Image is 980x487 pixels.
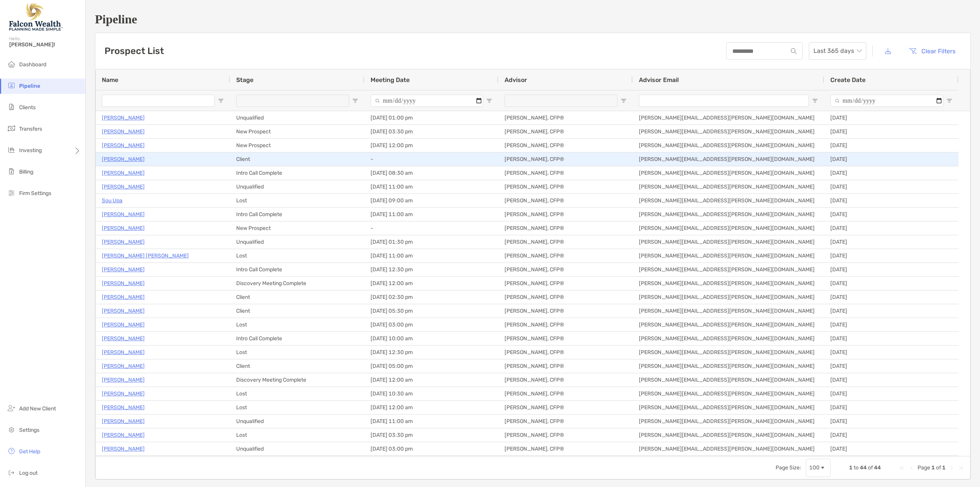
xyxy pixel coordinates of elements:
span: Transfers [19,126,42,132]
p: [PERSON_NAME] [102,375,145,385]
div: [PERSON_NAME], CFP® [498,277,633,290]
div: [PERSON_NAME][EMAIL_ADDRESS][PERSON_NAME][DOMAIN_NAME] [633,125,824,138]
img: pipeline icon [7,81,16,90]
div: [PERSON_NAME], CFP® [498,249,633,262]
div: [PERSON_NAME][EMAIL_ADDRESS][PERSON_NAME][DOMAIN_NAME] [633,180,824,193]
span: Get Help [19,448,40,455]
div: [DATE] 10:30 am [364,387,498,400]
span: 1 [931,464,935,471]
div: [PERSON_NAME][EMAIL_ADDRESS][PERSON_NAME][DOMAIN_NAME] [633,194,824,207]
div: [DATE] [824,249,959,262]
div: [PERSON_NAME], CFP® [498,373,633,387]
span: Investing [19,147,42,154]
div: - [364,221,498,235]
div: [PERSON_NAME], CFP® [498,318,633,331]
div: [DATE] [824,428,959,442]
p: [PERSON_NAME] [102,182,145,192]
div: [PERSON_NAME][EMAIL_ADDRESS][PERSON_NAME][DOMAIN_NAME] [633,428,824,442]
img: get-help icon [7,446,16,456]
div: [PERSON_NAME][EMAIL_ADDRESS][PERSON_NAME][DOMAIN_NAME] [633,415,824,428]
div: [PERSON_NAME][EMAIL_ADDRESS][PERSON_NAME][DOMAIN_NAME] [633,290,824,304]
a: [PERSON_NAME] [102,141,145,150]
div: Lost [230,249,364,262]
div: [PERSON_NAME][EMAIL_ADDRESS][PERSON_NAME][DOMAIN_NAME] [633,318,824,331]
div: [DATE] [824,318,959,331]
button: Clear Filters [903,43,961,59]
div: [DATE] [824,304,959,318]
div: Unqualified [230,235,364,249]
p: [PERSON_NAME] [102,292,145,302]
div: [DATE] [824,387,959,400]
h1: Pipeline [95,12,971,26]
div: Discovery Meeting Complete [230,277,364,290]
div: [PERSON_NAME], CFP® [498,442,633,456]
img: Falcon Wealth Planning Logo [9,3,63,31]
input: Meeting Date Filter Input [371,95,483,107]
a: [PERSON_NAME] [102,154,145,164]
div: Lost [230,318,364,331]
div: Last Page [958,465,964,471]
p: [PERSON_NAME] [102,223,145,233]
button: Open Filter Menu [812,98,818,104]
a: Sou Upa [102,196,122,205]
a: [PERSON_NAME] [102,444,145,454]
a: [PERSON_NAME] [102,210,145,219]
div: Lost [230,401,364,414]
p: [PERSON_NAME] [102,265,145,274]
div: [DATE] [824,373,959,387]
div: [DATE] [824,332,959,345]
input: Name Filter Input [102,95,215,107]
div: [DATE] 11:00 am [364,208,498,221]
div: New Prospect [230,139,364,152]
a: [PERSON_NAME] [102,127,145,136]
div: [DATE] 03:30 pm [364,428,498,442]
div: [PERSON_NAME][EMAIL_ADDRESS][PERSON_NAME][DOMAIN_NAME] [633,249,824,262]
div: [DATE] [824,208,959,221]
div: [DATE] 08:30 am [364,166,498,180]
div: [DATE] [824,346,959,359]
div: [PERSON_NAME][EMAIL_ADDRESS][PERSON_NAME][DOMAIN_NAME] [633,373,824,387]
div: [DATE] 11:00 am [364,415,498,428]
div: Client [230,359,364,373]
img: input icon [791,48,797,54]
span: Advisor Email [639,76,679,84]
p: [PERSON_NAME] [102,113,145,123]
a: [PERSON_NAME] [102,416,145,426]
div: Intro Call Complete [230,166,364,180]
div: [DATE] [824,401,959,414]
div: [DATE] 05:00 pm [364,359,498,373]
div: Client [230,304,364,318]
span: Pipeline [19,83,40,89]
span: Meeting Date [371,76,410,84]
p: [PERSON_NAME] [102,168,145,178]
div: [PERSON_NAME], CFP® [498,221,633,235]
div: Unqualified [230,415,364,428]
span: Settings [19,427,39,433]
div: Next Page [949,465,955,471]
div: [DATE] 05:30 pm [364,304,498,318]
div: [PERSON_NAME][EMAIL_ADDRESS][PERSON_NAME][DOMAIN_NAME] [633,359,824,373]
div: [DATE] [824,359,959,373]
div: [DATE] 01:00 pm [364,111,498,125]
div: Client [230,290,364,304]
a: [PERSON_NAME] [102,361,145,371]
button: Open Filter Menu [946,98,952,104]
div: [DATE] [824,152,959,166]
span: Stage [236,76,253,84]
img: add_new_client icon [7,403,16,413]
div: [DATE] 12:00 am [364,401,498,414]
a: [PERSON_NAME] [102,430,145,440]
span: Add New Client [19,405,56,412]
div: [PERSON_NAME], CFP® [498,428,633,442]
div: [DATE] [824,415,959,428]
img: settings icon [7,425,16,434]
span: Firm Settings [19,190,51,197]
span: Advisor [505,76,527,84]
p: [PERSON_NAME] [102,237,145,247]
